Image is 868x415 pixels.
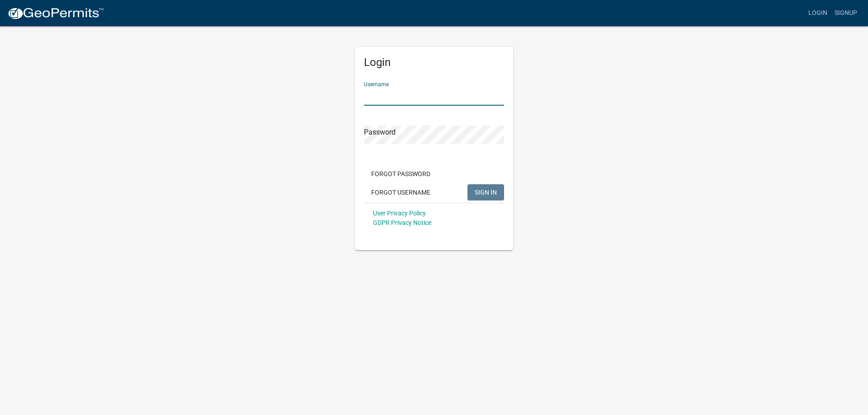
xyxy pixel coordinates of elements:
span: SIGN IN [475,188,497,196]
button: Forgot Username [364,184,438,201]
a: Signup [831,5,861,22]
a: Login [805,5,831,22]
button: Forgot Password [364,166,438,182]
a: User Privacy Policy [373,210,426,217]
h5: Login [364,56,504,69]
a: GDPR Privacy Notice [373,219,431,226]
button: SIGN IN [467,184,504,201]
